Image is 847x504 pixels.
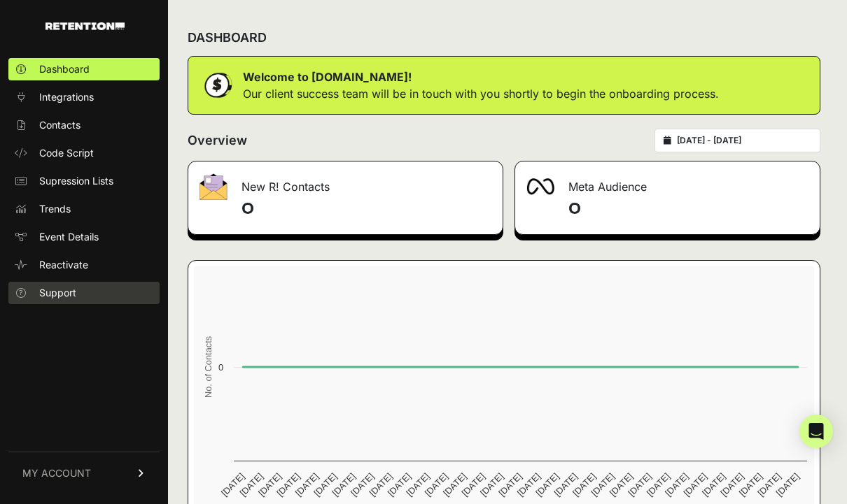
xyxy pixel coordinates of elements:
[570,471,598,498] text: [DATE]
[552,471,580,498] text: [DATE]
[188,131,247,150] h2: Overview
[663,471,690,498] text: [DATE]
[515,161,820,203] div: Meta Audience
[718,471,745,498] text: [DATE]
[241,198,491,220] h4: 0
[568,198,808,220] h4: 0
[8,198,160,220] a: Trends
[188,161,503,203] div: New R! Contacts
[626,471,653,498] text: [DATE]
[330,471,358,498] text: [DATE]
[8,282,160,304] a: Support
[526,178,554,195] img: fa-meta-2f981b61bb99beabf952f7030308934f19ce035c18b003e963880cc3fabeebb7.png
[496,471,524,498] text: [DATE]
[700,471,727,498] text: [DATE]
[256,471,283,498] text: [DATE]
[237,471,265,498] text: [DATE]
[39,202,71,216] span: Trends
[39,174,113,188] span: Supression Lists
[682,471,709,498] text: [DATE]
[8,86,160,108] a: Integrations
[8,170,160,192] a: Supression Lists
[311,471,339,498] text: [DATE]
[188,28,267,48] h2: DASHBOARD
[608,471,635,498] text: [DATE]
[219,471,246,498] text: [DATE]
[8,114,160,136] a: Contacts
[799,415,833,448] div: Open Intercom Messenger
[22,466,91,480] span: MY ACCOUNT
[39,62,90,76] span: Dashboard
[39,258,88,272] span: Reactivate
[367,471,394,498] text: [DATE]
[293,471,321,498] text: [DATE]
[737,471,764,498] text: [DATE]
[203,336,213,398] text: No. of Contacts
[441,471,468,498] text: [DATE]
[515,471,542,498] text: [DATE]
[39,230,99,244] span: Event Details
[404,471,431,498] text: [DATE]
[45,22,125,30] img: Retention.com
[460,471,487,498] text: [DATE]
[774,471,801,498] text: [DATE]
[8,226,160,248] a: Event Details
[755,471,783,498] text: [DATE]
[218,362,223,373] text: 0
[39,118,80,132] span: Contacts
[645,471,672,498] text: [DATE]
[8,452,160,494] a: MY ACCOUNT
[386,471,413,498] text: [DATE]
[589,471,616,498] text: [DATE]
[8,142,160,164] a: Code Script
[423,471,450,498] text: [DATE]
[8,58,160,80] a: Dashboard
[39,90,94,104] span: Integrations
[39,286,76,300] span: Support
[199,173,227,200] img: fa-envelope-19ae18322b30453b285274b1b8af3d052b27d846a4fbe8435d1a52b978f639a2.png
[274,471,302,498] text: [DATE]
[243,70,412,84] strong: Welcome to [DOMAIN_NAME]!
[8,254,160,276] a: Reactivate
[349,471,376,498] text: [DATE]
[243,85,719,102] p: Our client success team will be in touch with you shortly to begin the onboarding process.
[533,471,561,498] text: [DATE]
[39,146,94,160] span: Code Script
[199,68,234,103] img: dollar-coin-05c43ed7efb7bc0c12610022525b4bbbb207c7efeef5aecc26f025e68dcafac9.png
[478,471,505,498] text: [DATE]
